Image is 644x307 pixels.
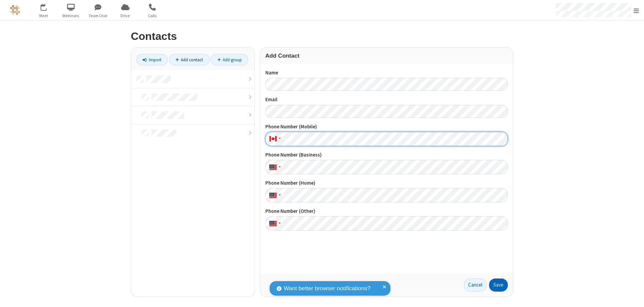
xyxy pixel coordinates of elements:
iframe: Chat [627,290,639,302]
div: United States: + 1 [265,160,283,174]
a: Import [136,54,168,65]
span: Webinars [58,13,84,19]
span: Meet [31,13,56,19]
label: Name [265,69,508,77]
span: Team Chat [86,13,111,19]
label: Phone Number (Home) [265,179,508,187]
label: Phone Number (Business) [265,151,508,159]
div: Canada: + 1 [265,132,283,146]
label: Phone Number (Mobile) [265,123,508,131]
h2: Contacts [131,30,513,42]
span: Want better browser notifications? [284,284,370,293]
label: Email [265,96,508,104]
a: Add group [211,54,248,65]
button: Save [489,279,508,292]
div: 1 [45,4,50,9]
label: Phone Number (Other) [265,207,508,215]
a: Add contact [169,54,210,65]
div: United States: + 1 [265,216,283,231]
img: QA Selenium DO NOT DELETE OR CHANGE [10,5,20,15]
h3: Add Contact [265,53,508,59]
a: Cancel [464,279,487,292]
span: Calls [140,13,165,19]
div: United States: + 1 [265,188,283,202]
span: Drive [113,13,138,19]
